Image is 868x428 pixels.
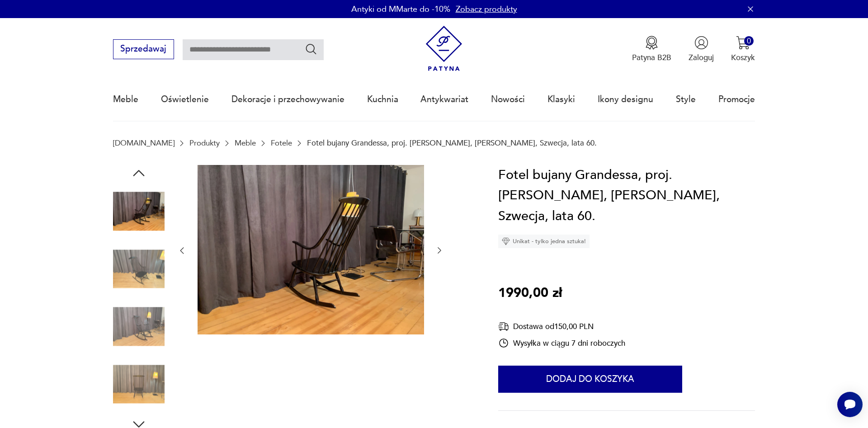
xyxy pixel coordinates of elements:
img: Ikona medalu [645,36,659,50]
img: Ikona koszyka [736,36,750,50]
button: Patyna B2B [632,36,671,63]
a: Promocje [718,79,755,120]
a: Produkty [189,139,220,147]
a: [DOMAIN_NAME] [113,139,175,147]
a: Oświetlenie [161,79,209,120]
a: Ikona medaluPatyna B2B [632,36,671,63]
a: Klasyki [547,79,575,120]
img: Zdjęcie produktu Fotel bujany Grandessa, proj. Lena Larsson, Nesto, Szwecja, lata 60. [198,165,424,335]
button: Dodaj do koszyka [498,366,682,393]
img: Patyna - sklep z meblami i dekoracjami vintage [421,26,467,71]
a: Antykwariat [420,79,468,120]
img: Zdjęcie produktu Fotel bujany Grandessa, proj. Lena Larsson, Nesto, Szwecja, lata 60. [113,186,165,237]
a: Fotele [271,139,292,147]
button: Zaloguj [689,36,714,63]
p: Antyki od MMarte do -10% [351,4,450,15]
div: 0 [744,36,754,46]
p: Zaloguj [689,52,714,63]
p: 1990,00 zł [498,283,562,304]
a: Sprzedawaj [113,46,174,53]
p: Patyna B2B [632,52,671,63]
a: Meble [113,79,138,120]
div: Dostawa od 150,00 PLN [498,321,625,332]
button: Sprzedawaj [113,39,174,59]
img: Ikonka użytkownika [694,36,708,50]
a: Zobacz produkty [456,4,517,15]
a: Ikony designu [598,79,653,120]
button: Szukaj [305,42,318,56]
img: Zdjęcie produktu Fotel bujany Grandessa, proj. Lena Larsson, Nesto, Szwecja, lata 60. [113,243,165,295]
iframe: Smartsupp widget button [837,392,863,417]
button: 0Koszyk [731,36,755,63]
img: Zdjęcie produktu Fotel bujany Grandessa, proj. Lena Larsson, Nesto, Szwecja, lata 60. [113,301,165,353]
div: Wysyłka w ciągu 7 dni roboczych [498,338,625,348]
h1: Fotel bujany Grandessa, proj. [PERSON_NAME], [PERSON_NAME], Szwecja, lata 60. [498,165,755,227]
p: Koszyk [731,52,755,63]
img: Zdjęcie produktu Fotel bujany Grandessa, proj. Lena Larsson, Nesto, Szwecja, lata 60. [113,358,165,410]
img: Ikona dostawy [498,321,509,332]
a: Nowości [491,79,525,120]
div: Unikat - tylko jedna sztuka! [498,235,590,248]
a: Meble [235,139,256,147]
a: Dekoracje i przechowywanie [231,79,344,120]
p: Fotel bujany Grandessa, proj. [PERSON_NAME], [PERSON_NAME], Szwecja, lata 60. [307,139,597,147]
a: Kuchnia [367,79,398,120]
a: Style [676,79,696,120]
img: Ikona diamentu [502,237,510,245]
